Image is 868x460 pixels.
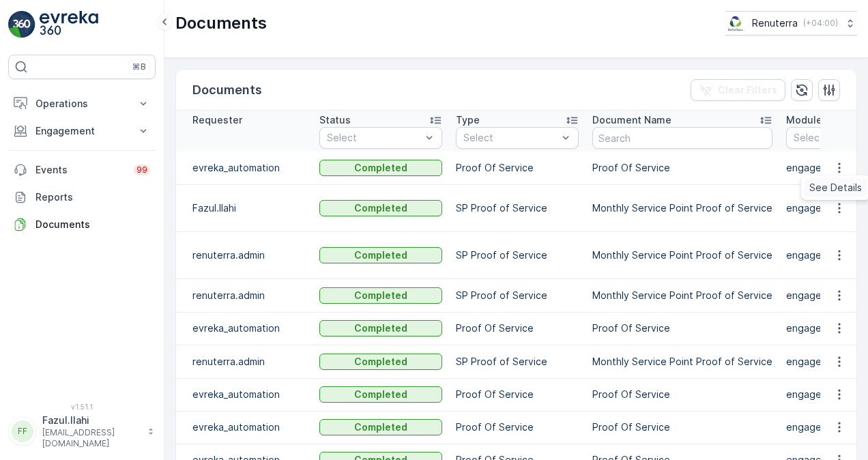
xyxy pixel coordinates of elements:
[456,321,579,335] p: Proof Of Service
[8,156,156,184] a: Events99
[725,11,857,35] button: Renuterra(+04:00)
[592,113,671,127] p: Document Name
[319,113,351,127] p: Status
[132,61,146,72] p: ⌘B
[12,420,33,442] div: FF
[456,161,579,175] p: Proof Of Service
[752,16,798,30] p: Renuterra
[354,355,407,369] p: Completed
[319,287,442,304] button: Completed
[319,354,442,370] button: Completed
[354,201,407,215] p: Completed
[175,12,267,34] p: Documents
[8,211,156,238] a: Documents
[319,247,442,263] button: Completed
[803,18,838,29] p: ( +04:00 )
[192,388,306,401] p: evreka_automation
[354,388,407,401] p: Completed
[35,124,128,138] p: Engagement
[592,248,772,262] p: Monthly Service Point Proof of Service
[354,321,407,335] p: Completed
[354,289,407,302] p: Completed
[592,127,772,149] input: Search
[354,248,407,262] p: Completed
[42,414,141,427] p: Fazul.Ilahi
[192,355,306,369] p: renuterra.admin
[592,201,772,215] p: Monthly Service Point Proof of Service
[456,248,579,262] p: SP Proof of Service
[804,178,867,197] a: See Details
[354,420,407,434] p: Completed
[691,79,785,101] button: Clear Filters
[456,420,579,434] p: Proof Of Service
[319,386,442,403] button: Completed
[192,420,306,434] p: evreka_automation
[40,11,98,38] img: logo_light-DOdMpM7g.png
[8,11,35,38] img: logo
[463,131,558,145] p: Select
[319,320,442,336] button: Completed
[592,289,772,302] p: Monthly Service Point Proof of Service
[8,414,156,449] button: FFFazul.Ilahi[EMAIL_ADDRESS][DOMAIN_NAME]
[725,16,747,31] img: Screenshot_2024-07-26_at_13.33.01.png
[456,355,579,369] p: SP Proof of Service
[8,90,156,117] button: Operations
[327,131,421,145] p: Select
[8,403,156,411] span: v 1.51.1
[319,419,442,435] button: Completed
[456,388,579,401] p: Proof Of Service
[35,190,150,204] p: Reports
[136,164,147,175] p: 99
[456,201,579,215] p: SP Proof of Service
[192,289,306,302] p: renuterra.admin
[592,420,772,434] p: Proof Of Service
[192,321,306,335] p: evreka_automation
[192,161,306,175] p: evreka_automation
[786,113,822,127] p: Module
[718,83,777,97] p: Clear Filters
[456,113,480,127] p: Type
[192,201,306,215] p: Fazul.Ilahi
[192,81,262,100] p: Documents
[8,117,156,145] button: Engagement
[592,321,772,335] p: Proof Of Service
[354,161,407,175] p: Completed
[35,218,150,231] p: Documents
[35,163,126,177] p: Events
[319,160,442,176] button: Completed
[319,200,442,216] button: Completed
[456,289,579,302] p: SP Proof of Service
[192,113,242,127] p: Requester
[42,427,141,449] p: [EMAIL_ADDRESS][DOMAIN_NAME]
[809,181,862,195] span: See Details
[592,355,772,369] p: Monthly Service Point Proof of Service
[592,388,772,401] p: Proof Of Service
[8,184,156,211] a: Reports
[592,161,772,175] p: Proof Of Service
[192,248,306,262] p: renuterra.admin
[35,97,128,111] p: Operations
